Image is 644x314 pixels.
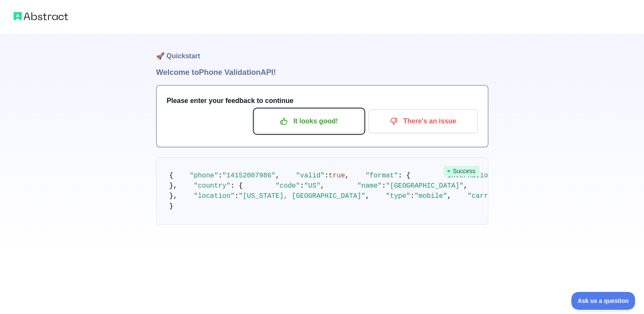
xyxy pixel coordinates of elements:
span: "US" [304,182,320,190]
span: "type" [386,192,410,200]
img: Abstract logo [14,10,68,22]
span: "[GEOGRAPHIC_DATA]" [386,182,463,190]
span: , [275,172,280,180]
button: It looks good! [255,109,364,133]
h1: Welcome to Phone Validation API! [156,66,488,78]
span: "location" [194,192,235,200]
button: There's an issue [369,109,478,133]
h3: Please enter your feedback to continue [167,96,478,106]
span: "format" [365,172,398,180]
span: : [410,192,415,200]
span: , [447,192,451,200]
span: : { [398,172,410,180]
span: "valid" [296,172,324,180]
span: "carrier" [467,192,504,200]
span: "phone" [190,172,218,180]
span: : [382,182,386,190]
span: true [329,172,345,180]
p: It looks good! [261,114,357,128]
span: "code" [275,182,300,190]
span: "[US_STATE], [GEOGRAPHIC_DATA]" [239,192,366,200]
span: { [169,172,174,180]
span: : [324,172,329,180]
span: : [300,182,304,190]
span: "country" [194,182,230,190]
iframe: Toggle Customer Support [571,292,635,310]
span: Success [444,166,480,176]
span: : [235,192,239,200]
span: , [464,182,468,190]
span: , [365,192,369,200]
span: "14152007986" [222,172,275,180]
span: "name" [357,182,382,190]
h1: 🚀 Quickstart [156,34,488,66]
span: , [345,172,349,180]
p: There's an issue [375,114,471,128]
span: : { [231,182,243,190]
span: , [321,182,325,190]
span: : [218,172,223,180]
span: "international" [443,172,504,180]
span: "mobile" [415,192,447,200]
